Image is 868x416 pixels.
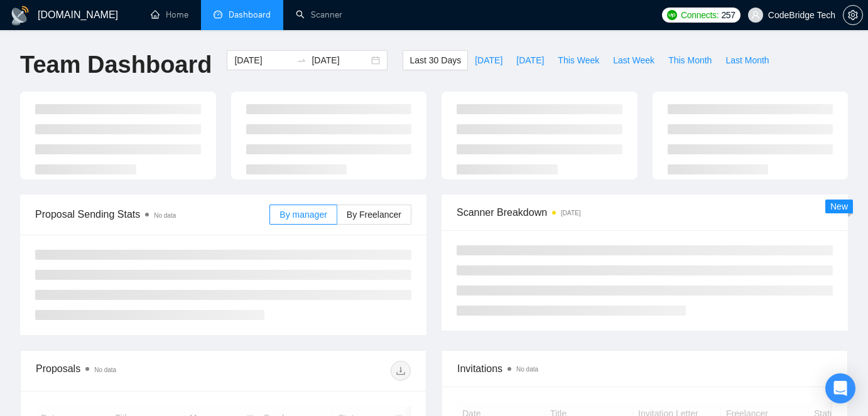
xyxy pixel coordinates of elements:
[667,10,677,20] img: upwork-logo.png
[825,373,855,403] div: Open Intercom Messenger
[843,5,863,25] button: setting
[468,50,509,70] button: [DATE]
[35,206,269,222] span: Proposal Sending Stats
[606,50,661,70] button: Last Week
[94,366,116,373] span: No data
[751,11,760,19] span: user
[234,53,291,67] input: Start date
[719,50,776,70] button: Last Month
[10,6,30,26] img: logo
[681,8,719,22] span: Connects:
[721,8,735,22] span: 257
[457,361,832,376] span: Invitations
[229,9,271,20] span: Dashboard
[613,53,654,67] span: Last Week
[312,53,369,67] input: End date
[843,10,863,20] a: setting
[516,53,544,67] span: [DATE]
[403,50,468,70] button: Last 30 Days
[668,53,712,67] span: This Month
[279,210,327,220] span: By manager
[296,9,342,20] a: searchScanner
[551,50,606,70] button: This Week
[410,53,461,67] span: Last 30 Days
[214,10,222,19] span: dashboard
[475,53,502,67] span: [DATE]
[509,50,551,70] button: [DATE]
[151,9,188,20] a: homeHome
[661,50,719,70] button: This Month
[516,366,538,373] span: No data
[725,53,769,67] span: Last Month
[154,212,176,219] span: No data
[347,210,401,220] span: By Freelancer
[36,361,224,381] div: Proposals
[296,55,307,65] span: swap-right
[561,210,580,216] time: [DATE]
[844,10,862,20] span: setting
[457,205,833,220] span: Scanner Breakdown
[558,53,599,67] span: This Week
[20,50,212,80] h1: Team Dashboard
[296,55,307,65] span: to
[830,201,848,211] span: New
